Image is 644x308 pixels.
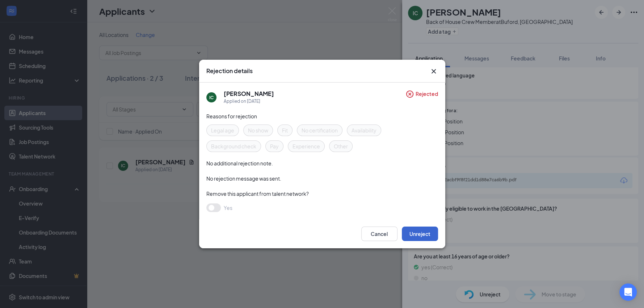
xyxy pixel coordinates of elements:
span: Fit [282,126,288,134]
h5: [PERSON_NAME] [224,90,274,98]
span: No certification [302,126,338,134]
div: IC [209,94,214,101]
button: Unreject [402,227,438,241]
div: Open Intercom Messenger [619,283,637,301]
svg: Cross [429,67,438,76]
span: Availability [352,126,376,134]
span: Background check [211,142,256,150]
span: No rejection message was sent. [206,175,281,182]
span: Rejected [416,90,438,105]
span: Remove this applicant from talent network? [206,190,309,197]
svg: CircleCross [405,90,414,98]
h3: Rejection details [206,67,253,75]
span: Yes [224,203,232,212]
span: Pay [270,142,279,150]
span: No show [248,126,268,134]
button: Close [429,67,438,76]
span: Other [334,142,348,150]
span: Experience [292,142,320,150]
span: No additional rejection note. [206,160,273,166]
span: Legal age [211,126,234,134]
button: Cancel [361,227,397,241]
div: Applied on [DATE] [224,98,274,105]
span: Reasons for rejection [206,113,257,119]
